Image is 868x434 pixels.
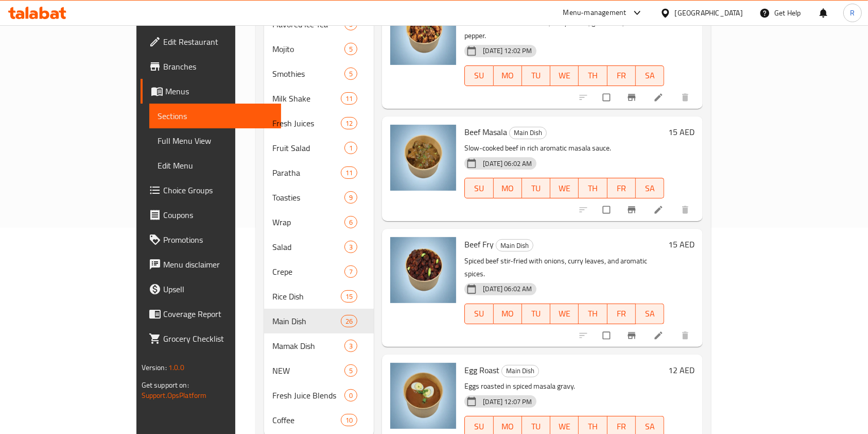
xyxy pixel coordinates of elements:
p: Slow-cooked beef in rich aromatic masala sauce. [464,142,664,155]
div: Main Dish26 [264,309,374,333]
img: Egg Roast [390,363,456,429]
span: [DATE] 12:07 PM [479,397,536,407]
span: 6 [345,218,357,227]
button: SA [636,65,664,86]
span: Sections [158,110,273,122]
span: Main Dish [496,240,533,252]
div: Fruit Salad [272,142,344,154]
div: items [344,340,357,352]
span: Paratha [272,166,341,179]
h6: 12 AED [668,363,695,377]
button: MO [494,65,522,86]
span: Egg Roast [464,362,499,378]
span: Grocery Checklist [163,332,273,345]
span: MO [498,68,518,83]
span: SU [469,306,489,321]
span: Coffee [272,414,341,426]
span: MO [498,181,518,196]
span: 9 [345,193,357,203]
span: TU [526,181,546,196]
span: 11 [341,94,357,104]
button: SU [464,65,493,86]
a: Upsell [141,277,282,302]
span: TU [526,306,546,321]
span: Branches [163,60,273,73]
span: 15 [341,292,357,302]
button: WE [550,178,579,198]
span: Full Menu View [158,135,273,147]
div: items [344,241,357,253]
span: SU [469,68,489,83]
div: Crepe7 [264,259,374,284]
p: Chicken cooked with onions, curry leaves, green chili, and black pepper. [464,16,664,42]
div: items [344,216,357,228]
div: items [341,92,357,105]
span: SA [640,306,660,321]
div: Rice Dish15 [264,284,374,309]
button: WE [550,304,579,324]
span: WE [554,181,575,196]
button: TU [522,304,550,324]
span: Upsell [163,283,273,295]
span: TH [583,306,603,321]
span: Fresh Juices [272,117,341,129]
div: items [341,414,357,426]
div: Main Dish [272,315,341,327]
span: Beef Fry [464,237,494,252]
span: 5 [345,44,357,54]
button: SA [636,304,664,324]
span: 5 [345,366,357,376]
div: items [341,166,357,179]
button: MO [494,178,522,198]
span: 10 [341,415,357,425]
span: Beef Masala [464,124,507,140]
div: Coffee10 [264,408,374,432]
span: TU [526,68,546,83]
div: Menu-management [563,7,627,19]
div: items [344,389,357,402]
span: MO [498,419,518,434]
span: WE [554,306,575,321]
span: SA [640,419,660,434]
div: Wrap6 [264,210,374,235]
button: WE [550,65,579,86]
span: Select to update [597,326,618,345]
a: Grocery Checklist [141,326,282,351]
a: Choice Groups [141,178,282,203]
div: Mamak Dish3 [264,333,374,358]
span: [DATE] 06:02 AM [479,159,536,169]
span: SU [469,181,489,196]
a: Edit Restaurant [141,29,282,54]
div: Crepe [272,265,344,278]
button: TU [522,178,550,198]
span: Coupons [163,209,273,221]
span: TH [583,419,603,434]
div: Paratha11 [264,160,374,185]
div: Salad3 [264,235,374,259]
span: 11 [341,168,357,178]
span: Rice Dish [272,290,341,303]
span: [DATE] 12:02 PM [479,46,536,56]
div: items [344,68,357,80]
button: FR [607,304,636,324]
div: Toasties9 [264,185,374,210]
a: Sections [149,104,282,128]
span: Fresh Juice Blends [272,389,344,402]
span: TH [583,181,603,196]
span: 0 [345,391,357,400]
span: Select to update [597,88,618,107]
button: MO [494,304,522,324]
a: Full Menu View [149,128,282,153]
span: 12 [341,119,357,128]
a: Edit menu item [653,92,666,103]
span: Menus [165,85,273,97]
img: Beef Masala [390,125,456,191]
a: Coupons [141,203,282,227]
div: items [344,142,357,154]
a: Menu disclaimer [141,252,282,277]
span: Version: [142,361,167,374]
a: Support.OpsPlatform [142,389,207,402]
span: Salad [272,241,344,253]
